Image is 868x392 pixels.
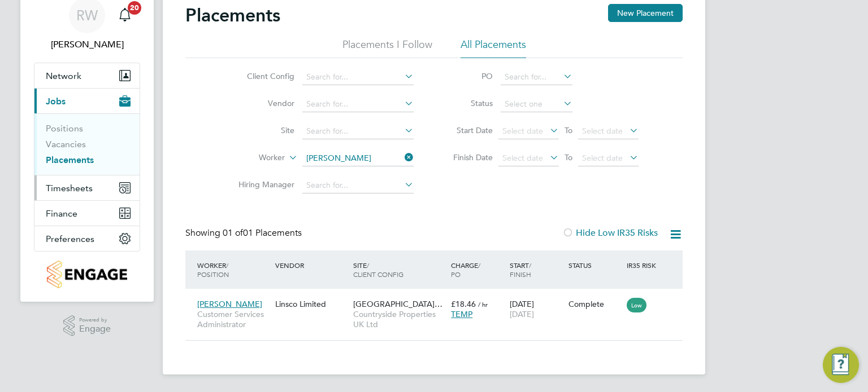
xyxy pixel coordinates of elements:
div: Worker [194,255,272,284]
input: Search for... [501,69,572,85]
button: Engage Resource Center [823,347,859,383]
div: Linsco Limited [272,293,350,315]
a: Powered byEngage [63,315,111,337]
input: Select one [501,96,572,112]
label: PO [442,71,493,81]
span: [PERSON_NAME] [197,299,262,309]
span: Select date [502,126,543,136]
li: Placements I Follow [342,38,432,58]
a: [PERSON_NAME]Customer Services AdministratorLinsco Limited[GEOGRAPHIC_DATA]…Countryside Propertie... [194,293,683,302]
span: 20 [128,1,141,15]
span: / Client Config [353,261,403,279]
span: Engage [79,324,111,334]
label: Site [229,125,294,135]
span: Select date [582,126,623,136]
label: Vendor [229,98,294,108]
span: / Finish [510,261,531,279]
input: Search for... [302,96,414,112]
div: Status [566,255,624,275]
div: Charge [448,255,507,284]
span: To [561,123,576,138]
button: Timesheets [34,175,140,200]
input: Search for... [302,69,414,85]
input: Search for... [302,124,414,139]
span: / PO [451,261,480,279]
span: Timesheets [46,183,93,193]
input: Search for... [302,151,414,166]
span: Preferences [46,234,94,244]
label: Status [442,98,493,108]
div: Site [350,255,448,284]
div: Complete [568,299,622,309]
button: Preferences [34,226,140,251]
div: Showing [185,227,304,239]
span: / hr [478,300,488,309]
span: £18.46 [451,299,476,309]
button: Jobs [34,89,140,113]
label: Finish Date [442,152,493,162]
span: Countryside Properties UK Ltd [353,309,445,329]
span: 01 of [223,227,243,239]
div: [DATE] [507,293,566,325]
a: Placements [46,155,94,165]
span: Low [627,298,646,312]
span: Network [46,71,81,81]
span: Select date [502,153,543,163]
span: Customer Services Administrator [197,309,270,329]
span: Select date [582,153,623,163]
a: Vacancies [46,139,86,149]
span: Jobs [46,96,66,107]
input: Search for... [302,178,414,193]
span: / Position [197,261,229,279]
label: Client Config [229,71,294,81]
span: 01 Placements [223,227,302,239]
label: Start Date [442,125,493,135]
button: New Placement [608,4,683,22]
span: [GEOGRAPHIC_DATA]… [353,299,442,309]
span: To [561,150,576,165]
h2: Placements [185,4,280,27]
div: Vendor [272,255,350,275]
li: All Placements [461,38,526,58]
div: IR35 Risk [624,255,663,275]
label: Hide Low IR35 Risks [562,227,658,239]
span: Richard Walsh [34,38,140,51]
button: Finance [34,201,140,226]
button: Network [34,63,140,88]
a: Positions [46,123,83,134]
span: Finance [46,208,77,219]
span: TEMP [451,309,472,319]
a: Go to home page [34,261,140,288]
span: [DATE] [510,309,534,319]
div: Jobs [34,113,140,175]
label: Worker [220,152,285,164]
span: RW [76,8,98,23]
span: Powered by [79,315,111,325]
div: Start [507,255,566,284]
label: Hiring Manager [229,179,294,190]
img: countryside-properties-logo-retina.png [47,261,127,288]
